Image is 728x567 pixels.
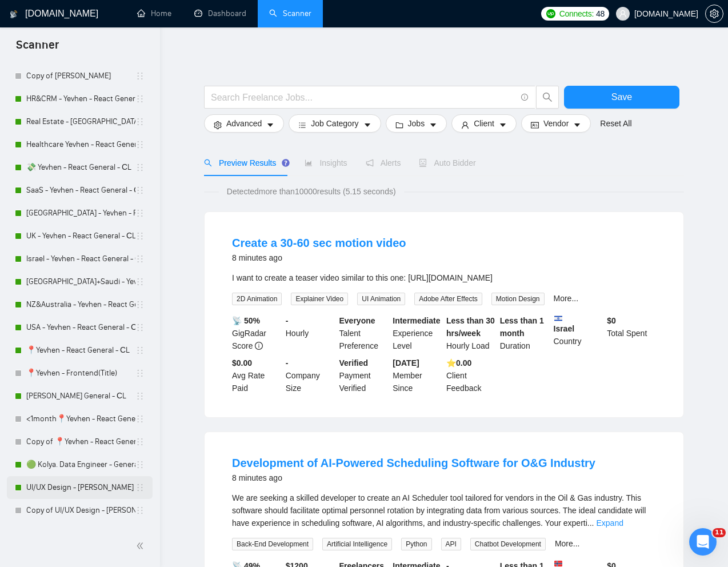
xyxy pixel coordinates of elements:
li: UK - Yevhen - React General - СL [7,225,153,247]
b: Less than 1 month [500,316,544,338]
span: user [619,10,627,18]
span: ... [587,518,594,528]
div: Payment Verified [337,357,391,394]
span: Insights [305,158,347,167]
a: 📍Yevhen - Frontend(Title) [26,362,135,385]
span: Back-End Development [232,538,313,550]
div: Tooltip anchor [281,158,291,168]
li: Switzerland - Yevhen - React General - СL [7,202,153,225]
span: holder [135,140,145,149]
a: Create a 30-60 sec motion video [232,237,406,249]
span: Client [474,117,494,130]
li: USA - Yevhen - React General - СL [7,316,153,339]
div: I want to create a teaser video similar to this one: https://www.linkedin.com/posts/kaijiabofeng_... [232,271,656,284]
span: search [537,92,558,102]
div: Member Since [390,357,444,394]
span: UI Animation [357,293,405,305]
input: Search Freelance Jobs... [211,90,516,105]
li: UI/UX Design - Mariana Derevianko [7,476,153,499]
button: setting [705,5,723,23]
span: Preview Results [204,158,286,167]
span: Explainer Video [291,293,348,305]
a: SaaS - Yevhen - React General - СL [26,179,135,202]
img: 🇮🇱 [554,314,562,322]
span: double-left [136,540,147,552]
span: user [461,121,469,129]
span: Jobs [408,117,425,130]
span: Motion Design [491,293,545,305]
span: notification [366,159,374,167]
button: userClientcaret-down [451,114,517,133]
li: 🟢 Kolya. Data Engineer - General [7,453,153,476]
a: More... [554,294,579,303]
b: Intermediate [393,316,440,325]
span: caret-down [363,121,371,129]
div: Talent Preference [337,314,391,352]
a: [GEOGRAPHIC_DATA] - Yevhen - React General - СL [26,202,135,225]
b: 📡 50% [232,316,260,325]
a: [GEOGRAPHIC_DATA]+Saudi - Yevhen - React General - СL [26,270,135,293]
span: setting [214,121,222,129]
b: Less than 30 hrs/week [446,316,495,338]
li: UAE+Saudi - Yevhen - React General - СL [7,270,153,293]
span: holder [135,277,145,286]
button: Save [564,86,679,109]
div: We are seeking a skilled developer to create an AI Scheduler tool tailored for vendors in the Oil... [232,492,656,529]
span: holder [135,94,145,103]
a: <1month📍Yevhen - React General - СL [26,408,135,430]
span: info-circle [521,94,529,101]
span: search [204,159,212,167]
span: Auto Bidder [419,158,475,167]
a: 💸 Yevhen - React General - СL [26,156,135,179]
a: homeHome [137,9,171,18]
li: UI/UX Design - Natalia [7,522,153,545]
li: Copy of 📍Yevhen - React General - СL [7,430,153,453]
span: caret-down [573,121,581,129]
li: 📍Yevhen - Frontend(Title) [7,362,153,385]
li: Healthcare Yevhen - React General - СL [7,133,153,156]
span: setting [706,9,723,18]
span: holder [135,392,145,401]
span: holder [135,437,145,446]
li: 📍Yevhen - React General - СL [7,339,153,362]
span: Vendor [543,117,569,130]
iframe: Intercom live chat [689,528,717,556]
span: robot [419,159,427,167]
span: holder [135,323,145,332]
li: NZ&Australia - Yevhen - React General - СL [7,293,153,316]
li: HR&CRM - Yevhen - React General - СL [7,87,153,110]
button: settingAdvancedcaret-down [204,114,284,133]
span: holder [135,483,145,492]
a: Israel - Yevhen - React General - СL [26,247,135,270]
span: holder [135,71,145,81]
span: holder [135,117,145,126]
a: NZ&Australia - Yevhen - React General - СL [26,293,135,316]
span: folder [395,121,403,129]
span: caret-down [499,121,507,129]
a: Healthcare Yevhen - React General - СL [26,133,135,156]
div: GigRadar Score [230,314,283,352]
span: API [441,538,461,550]
span: Connects: [559,7,594,20]
li: SaaS - Yevhen - React General - СL [7,179,153,202]
div: Total Spent [605,314,658,352]
span: info-circle [255,342,263,350]
span: holder [135,186,145,195]
b: Verified [339,358,369,368]
div: Hourly Load [444,314,498,352]
li: Real Estate - Yevhen - React General - СL [7,110,153,133]
img: upwork-logo.png [546,9,555,18]
b: $0.00 [232,358,252,368]
a: searchScanner [269,9,311,18]
a: Reset All [600,117,631,130]
li: Copy of Yevhen - Swift [7,65,153,87]
span: holder [135,414,145,424]
a: Development of AI-Powered Scheduling Software for O&G Industry [232,457,595,469]
span: caret-down [429,121,437,129]
li: 💸 Yevhen - React General - СL [7,156,153,179]
b: Israel [554,314,603,333]
span: Adobe After Effects [414,293,482,305]
img: logo [10,5,18,23]
div: Client Feedback [444,357,498,394]
a: USA - Yevhen - React General - СL [26,316,135,339]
